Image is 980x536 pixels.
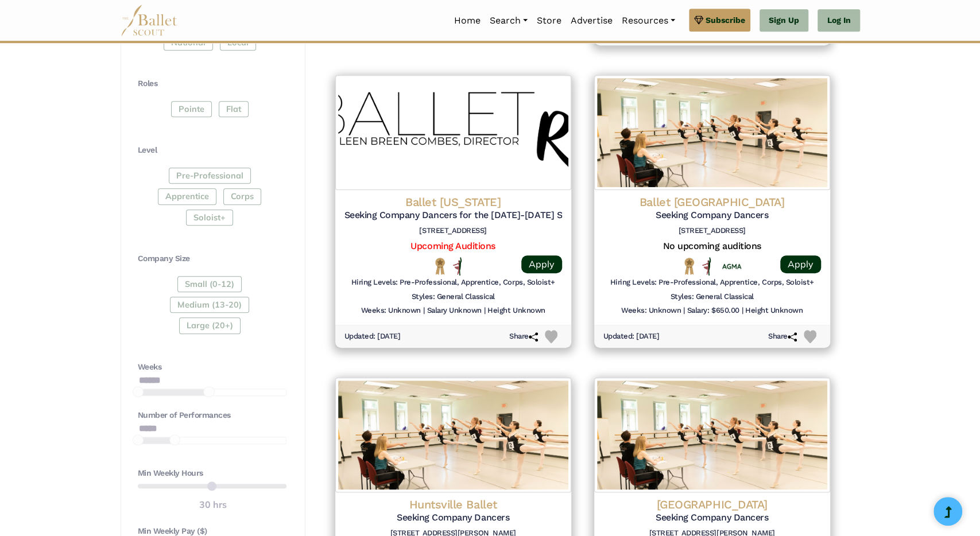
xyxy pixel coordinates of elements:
[610,278,814,288] h6: Hiring Levels: Pre-Professional, Apprentice, Corps, Soloist+
[804,330,817,343] img: Heart
[760,9,808,32] a: Sign Up
[603,497,821,512] h4: [GEOGRAPHIC_DATA]
[722,263,742,270] img: Union
[683,306,685,316] h6: |
[487,306,545,316] h6: Height Unknown
[509,332,538,341] h6: Share
[603,226,821,236] h6: [STREET_ADDRESS]
[344,226,562,236] h6: [STREET_ADDRESS]
[594,378,830,492] img: Logo
[450,9,485,33] a: Home
[410,240,495,251] a: Upcoming Auditions
[411,292,494,302] h6: Styles: General Classical
[351,278,555,288] h6: Hiring Levels: Pre-Professional, Apprentice, Corps, Soloist+
[344,332,401,341] h6: Updated: [DATE]
[603,195,821,209] h4: Ballet [GEOGRAPHIC_DATA]
[433,257,447,275] img: National
[545,330,558,343] img: Heart
[484,306,486,316] h6: |
[780,255,821,273] a: Apply
[138,78,286,90] h4: Roles
[617,9,680,33] a: Resources
[138,145,286,156] h4: Level
[741,306,743,316] h6: |
[818,9,859,32] a: Log In
[670,292,753,302] h6: Styles: General Classical
[138,410,286,421] h4: Number of Performances
[603,512,821,524] h5: Seeking Company Dancers
[344,512,562,524] h5: Seeking Company Dancers
[344,209,562,222] h5: Seeking Company Dancers for the [DATE]-[DATE] Season
[427,306,481,316] h6: Salary Unknown
[532,9,566,33] a: Store
[485,9,532,33] a: Search
[344,497,562,512] h4: Huntsville Ballet
[566,9,617,33] a: Advertise
[694,14,703,26] img: gem.svg
[335,75,571,190] img: Logo
[682,257,696,275] img: National
[594,75,830,190] img: Logo
[702,257,711,275] img: All
[521,255,562,273] a: Apply
[603,332,660,341] h6: Updated: [DATE]
[335,378,571,492] img: Logo
[138,362,286,373] h4: Weeks
[361,306,421,316] h6: Weeks: Unknown
[453,257,462,275] img: All
[689,9,750,32] a: Subscribe
[706,14,745,26] span: Subscribe
[768,332,797,341] h6: Share
[199,498,227,512] output: 30 hrs
[138,468,286,479] h4: Min Weekly Hours
[138,253,286,265] h4: Company Size
[423,306,425,316] h6: |
[621,306,681,316] h6: Weeks: Unknown
[603,209,821,222] h5: Seeking Company Dancers
[344,195,562,209] h4: Ballet [US_STATE]
[603,240,821,253] h5: No upcoming auditions
[745,306,803,316] h6: Height Unknown
[687,306,739,316] h6: Salary: $650.00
